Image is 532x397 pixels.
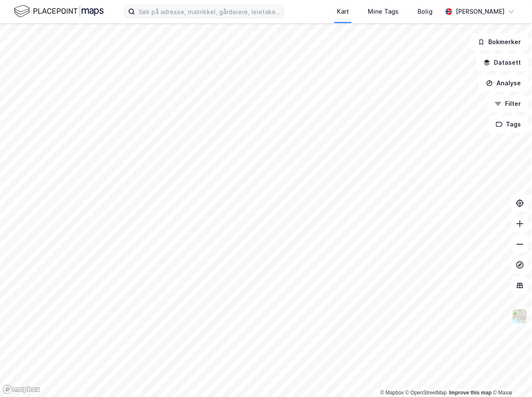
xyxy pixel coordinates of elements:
a: Mapbox homepage [3,385,40,394]
img: logo.f888ab2527a4732fd821a326f86c7f29.svg [14,4,104,19]
img: Z [512,308,528,325]
a: Mapbox [380,390,404,396]
a: Improve this map [449,390,492,396]
button: Bokmerker [471,33,529,51]
button: Tags [489,116,529,133]
div: Mine Tags [368,6,399,17]
a: OpenStreetMap [406,390,447,396]
div: [PERSON_NAME] [456,6,505,17]
button: Analyse [479,75,529,92]
iframe: Chat Widget [489,356,532,397]
input: Søk på adresse, matrikkel, gårdeiere, leietakere eller personer [135,5,284,18]
div: Kart [337,6,349,17]
button: Datasett [476,54,529,71]
button: Filter [487,95,529,112]
div: Bolig [418,6,433,17]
